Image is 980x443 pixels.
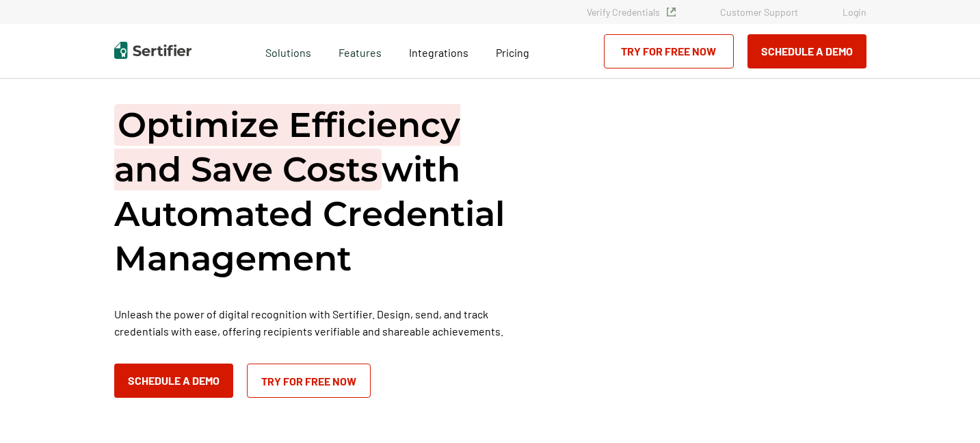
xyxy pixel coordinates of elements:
[496,42,529,60] a: Pricing
[409,46,468,59] span: Integrations
[587,6,676,18] a: Verify Credentials
[667,8,676,16] img: Verified
[114,42,191,59] img: Sertifier | Digital Credentialing Platform
[114,305,525,340] p: Unleash the power of digital recognition with Sertifier. Design, send, and track credentials with...
[409,42,468,60] a: Integrations
[843,6,866,18] a: Login
[604,34,734,68] a: Try for Free Now
[265,42,311,60] span: Solutions
[114,104,460,190] span: Optimize Efficiency and Save Costs
[720,6,798,18] a: Customer Support
[114,103,525,281] h1: with Automated Credential Management
[339,42,382,60] span: Features
[496,46,529,59] span: Pricing
[247,364,371,398] a: Try for Free Now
